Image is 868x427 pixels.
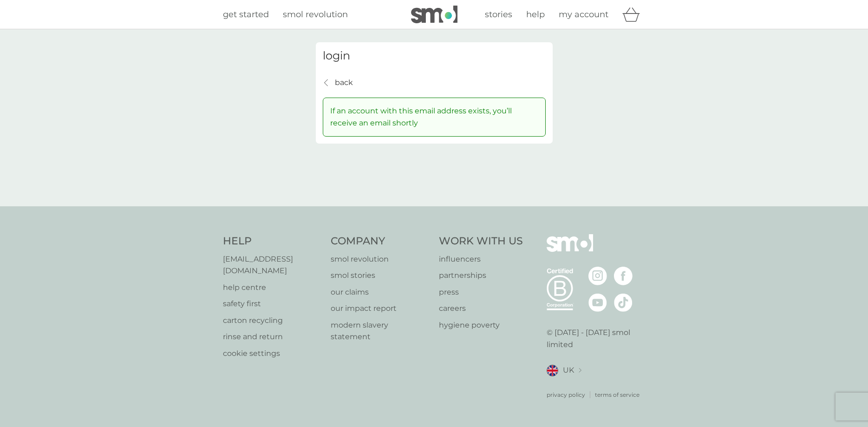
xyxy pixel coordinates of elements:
[223,315,322,327] a: carton recycling
[439,286,523,298] a: press
[439,234,523,249] h4: Work With Us
[547,390,585,399] a: privacy policy
[331,234,430,249] h4: Company
[223,331,322,343] a: rinse and return
[559,9,608,20] span: my account
[223,348,322,360] a: cookie settings
[526,9,545,20] span: help
[411,6,457,23] img: smol
[622,5,646,24] div: basket
[579,368,581,373] img: select a new location
[595,390,640,399] a: terms of service
[588,293,607,312] img: visit the smol Youtube page
[223,253,322,277] a: [EMAIL_ADDRESS][DOMAIN_NAME]
[563,364,574,376] span: UK
[331,269,430,282] a: smol stories
[614,293,633,312] img: visit the smol Tiktok page
[331,302,430,315] a: our impact report
[323,49,546,63] h3: login
[439,302,523,315] a: careers
[485,9,512,20] span: stories
[559,8,608,21] a: my account
[439,253,523,265] a: influencers
[331,253,430,265] a: smol revolution
[335,77,353,89] p: back
[547,365,558,376] img: UK flag
[526,8,545,21] a: help
[223,9,269,20] span: get started
[330,105,538,129] p: If an account with this email address exists, you’ll receive an email shortly
[439,269,523,282] a: partnerships
[331,286,430,298] a: our claims
[223,8,269,21] a: get started
[223,298,322,310] a: safety first
[223,282,322,294] a: help centre
[283,8,348,21] a: smol revolution
[331,319,430,343] a: modern slavery statement
[588,267,607,285] img: visit the smol Instagram page
[614,267,633,285] img: visit the smol Facebook page
[223,234,322,249] h4: Help
[547,327,646,350] p: © [DATE] - [DATE] smol limited
[485,8,512,21] a: stories
[547,234,593,266] img: smol
[439,319,523,331] a: hygiene poverty
[283,9,348,20] span: smol revolution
